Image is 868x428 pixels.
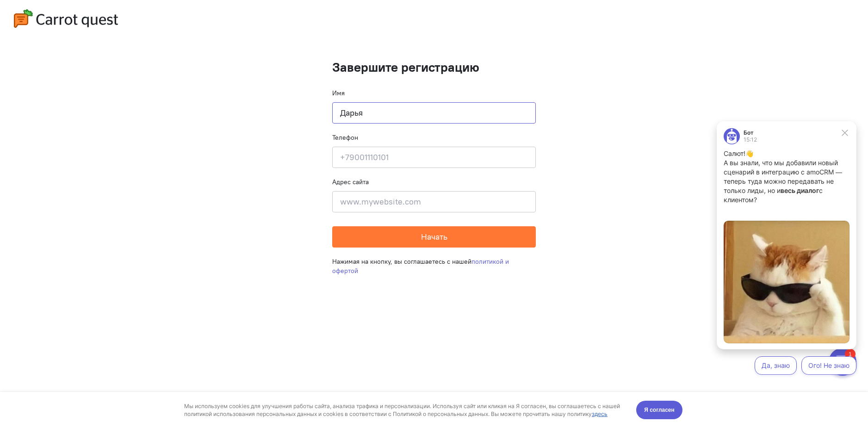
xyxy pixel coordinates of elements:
[36,20,50,26] div: 15:12
[21,6,31,16] div: 1
[332,102,536,124] input: Ваше имя
[332,226,536,248] button: Начать
[644,13,675,23] span: Я согласен
[47,240,89,258] button: Да, знаю
[332,60,536,74] h1: Завершите регистрацию
[332,177,369,186] label: Адрес сайта
[332,88,345,98] label: Имя
[94,240,149,258] button: Ого! Не знаю
[592,19,608,25] a: здесь
[332,257,509,275] a: политикой и офертой
[636,9,682,27] button: Я согласен
[332,248,536,285] div: Нажимая на кнопку, вы соглашаетесь с нашей
[332,147,536,168] input: +79001110101
[36,13,50,19] div: Бот
[184,10,626,26] div: Мы используем cookies для улучшения работы сайта, анализа трафика и персонализации. Используя сай...
[332,133,358,142] label: Телефон
[73,70,112,78] strong: весь диалог
[16,42,142,88] p: А вы знали, что мы добавили новый сценарий в интеграцию с amoCRM — теперь туда можно передавать н...
[14,9,118,28] img: carrot-quest-logo.svg
[16,32,142,42] p: Салют!👋
[421,231,447,242] span: Начать
[332,191,536,212] input: www.mywebsite.com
